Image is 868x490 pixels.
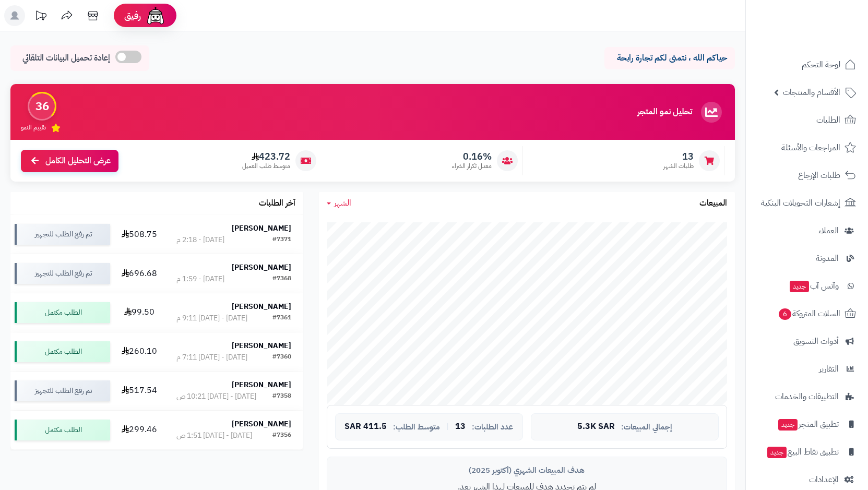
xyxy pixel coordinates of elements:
[779,308,791,320] span: 6
[752,356,862,381] a: التقارير
[767,447,787,458] span: جديد
[15,420,110,440] div: الطلب مكتمل
[789,279,839,293] span: وآتس آب
[334,197,351,209] span: الشهر
[114,332,164,371] td: 260.10
[752,329,862,354] a: أدوات التسويق
[816,113,840,127] span: الطلبات
[752,190,862,216] a: إشعارات التحويلات البنكية
[752,384,862,409] a: التطبيقات والخدمات
[790,281,809,292] span: جديد
[798,168,840,183] span: طلبات الإرجاع
[176,431,252,441] div: [DATE] - [DATE] 1:51 ص
[781,140,840,155] span: المراجعات والأسئلة
[176,274,224,284] div: [DATE] - 1:59 م
[793,334,839,349] span: أدوات التسويق
[272,274,291,284] div: #7368
[783,85,840,100] span: الأقسام والمنتجات
[752,135,862,160] a: المراجعات والأسئلة
[621,423,672,432] span: إجمالي المبيعات:
[663,151,694,162] span: 13
[114,411,164,449] td: 299.46
[15,380,110,401] div: تم رفع الطلب للتجهيز
[452,162,492,171] span: معدل تكرار الشراء
[752,412,862,437] a: تطبيق المتجرجديد
[777,417,839,432] span: تطبيق المتجر
[45,155,111,167] span: عرض التحليل الكامل
[22,52,110,64] span: إعادة تحميل البيانات التلقائي
[752,301,862,326] a: السلات المتروكة6
[752,273,862,298] a: وآتس آبجديد
[778,306,840,321] span: السلات المتروكة
[818,223,839,238] span: العملاء
[114,215,164,254] td: 508.75
[752,246,862,271] a: المدونة
[232,419,291,429] strong: [PERSON_NAME]
[752,107,862,133] a: الطلبات
[176,313,247,324] div: [DATE] - [DATE] 9:11 م
[775,389,839,404] span: التطبيقات والخدمات
[752,163,862,188] a: طلبات الإرجاع
[176,235,224,245] div: [DATE] - 2:18 م
[15,302,110,323] div: الطلب مكتمل
[752,52,862,77] a: لوحة التحكم
[15,224,110,245] div: تم رفع الطلب للتجهيز
[15,341,110,362] div: الطلب مكتمل
[472,423,513,432] span: عدد الطلبات:
[21,150,118,172] a: عرض التحليل الكامل
[819,362,839,376] span: التقارير
[272,235,291,245] div: #7371
[766,445,839,459] span: تطبيق نقاط البيع
[15,263,110,284] div: تم رفع الطلب للتجهيز
[28,5,54,29] a: تحديثات المنصة
[232,262,291,273] strong: [PERSON_NAME]
[335,465,719,476] div: هدف المبيعات الشهري (أكتوبر 2025)
[114,293,164,332] td: 99.50
[272,313,291,324] div: #7361
[452,151,492,162] span: 0.16%
[232,340,291,351] strong: [PERSON_NAME]
[344,422,387,432] span: 411.5 SAR
[272,431,291,441] div: #7356
[232,223,291,234] strong: [PERSON_NAME]
[21,123,46,132] span: تقييم النمو
[114,254,164,293] td: 696.68
[232,301,291,312] strong: [PERSON_NAME]
[752,439,862,464] a: تطبيق نقاط البيعجديد
[797,29,858,51] img: logo-2.png
[761,196,840,210] span: إشعارات التحويلات البنكية
[259,199,295,208] h3: آخر الطلبات
[272,352,291,363] div: #7360
[327,197,351,209] a: الشهر
[816,251,839,266] span: المدونة
[176,352,247,363] div: [DATE] - [DATE] 7:11 م
[272,391,291,402] div: #7358
[145,5,166,26] img: ai-face.png
[176,391,256,402] div: [DATE] - [DATE] 10:21 ص
[577,422,615,432] span: 5.3K SAR
[752,218,862,243] a: العملاء
[802,57,840,72] span: لوحة التحكم
[393,423,440,432] span: متوسط الطلب:
[446,423,449,431] span: |
[455,422,466,432] span: 13
[809,472,839,487] span: الإعدادات
[114,372,164,410] td: 517.54
[637,107,692,117] h3: تحليل نمو المتجر
[663,162,694,171] span: طلبات الشهر
[612,52,727,64] p: حياكم الله ، نتمنى لكم تجارة رابحة
[124,9,141,22] span: رفيق
[699,199,727,208] h3: المبيعات
[242,162,290,171] span: متوسط طلب العميل
[242,151,290,162] span: 423.72
[232,379,291,390] strong: [PERSON_NAME]
[778,419,798,431] span: جديد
